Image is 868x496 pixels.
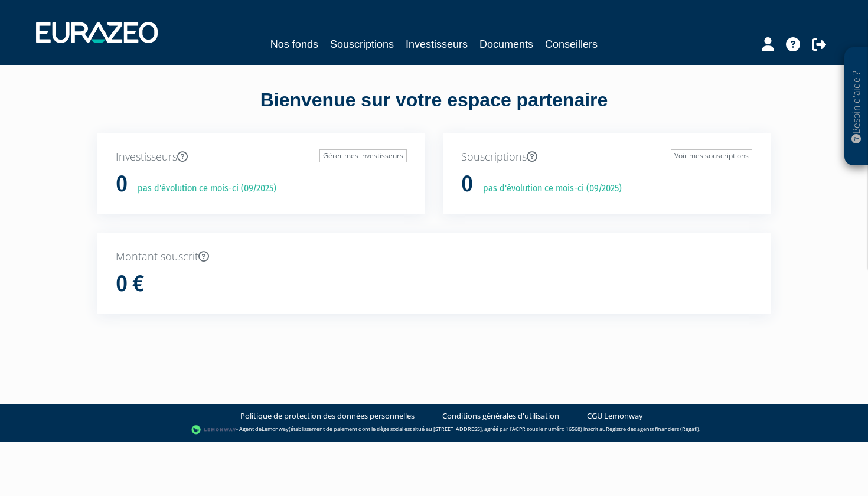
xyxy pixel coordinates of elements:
a: Souscriptions [330,36,394,53]
a: Documents [479,36,533,53]
p: Souscriptions [461,149,752,165]
img: 1732889491-logotype_eurazeo_blanc_rvb.png [36,22,158,43]
h1: 0 [116,172,128,197]
p: Montant souscrit [116,249,752,265]
div: Bienvenue sur votre espace partenaire [89,87,779,133]
a: CGU Lemonway [587,410,643,422]
a: Lemonway [262,425,289,433]
a: Voir mes souscriptions [671,149,752,162]
p: Besoin d'aide ? [850,54,863,160]
a: Conseillers [545,36,598,53]
p: pas d'évolution ce mois-ci (09/2025) [129,182,276,195]
h1: 0 € [116,272,144,296]
p: pas d'évolution ce mois-ci (09/2025) [475,182,622,195]
a: Investisseurs [406,36,468,53]
div: - Agent de (établissement de paiement dont le siège social est situé au [STREET_ADDRESS], agréé p... [12,424,856,436]
a: Conditions générales d'utilisation [442,410,559,422]
a: Nos fonds [270,36,318,53]
p: Investisseurs [116,149,407,165]
img: logo-lemonway.png [191,424,237,436]
a: Gérer mes investisseurs [319,149,407,162]
h1: 0 [461,172,473,197]
a: Registre des agents financiers (Regafi) [606,425,699,433]
a: Politique de protection des données personnelles [240,410,415,422]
